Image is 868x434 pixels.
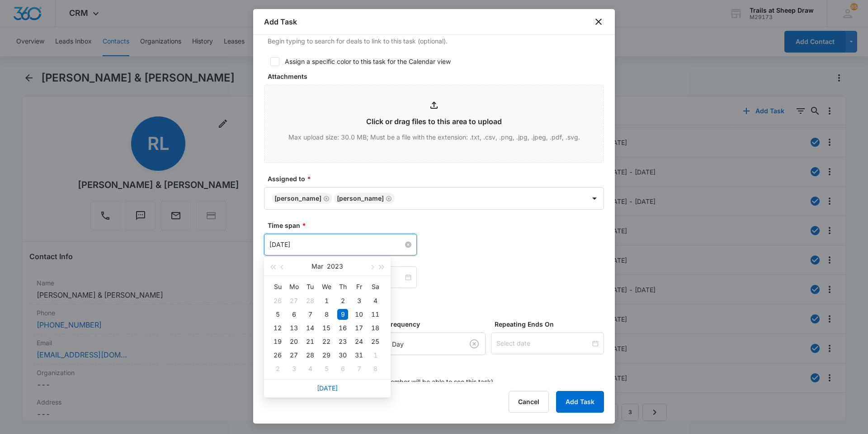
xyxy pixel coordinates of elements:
[272,295,283,306] div: 26
[318,348,335,362] td: 2023-03-29
[305,350,316,361] div: 28
[272,363,283,374] div: 2
[321,350,332,361] div: 29
[286,362,302,376] td: 2023-04-03
[321,195,330,202] div: Remove Edgar Jimenez
[286,280,302,294] th: Mo
[321,363,332,374] div: 5
[370,295,381,306] div: 4
[286,348,302,362] td: 2023-03-27
[351,321,367,335] td: 2023-03-17
[335,308,351,321] td: 2023-03-09
[305,295,316,306] div: 28
[268,174,608,183] label: Assigned to
[370,363,381,374] div: 8
[351,362,367,376] td: 2023-04-07
[351,348,367,362] td: 2023-03-31
[288,323,299,333] div: 13
[337,350,348,361] div: 30
[302,321,318,335] td: 2023-03-14
[269,321,286,335] td: 2023-03-12
[318,308,335,321] td: 2023-03-08
[337,309,348,320] div: 9
[405,241,411,248] span: close-circle
[354,363,364,374] div: 7
[556,391,604,413] button: Add Task
[269,308,286,321] td: 2023-03-05
[370,323,381,333] div: 18
[351,280,367,294] th: Fr
[337,323,348,333] div: 16
[367,294,383,308] td: 2023-03-04
[288,336,299,347] div: 20
[337,295,348,306] div: 2
[337,363,348,374] div: 6
[305,363,316,374] div: 4
[367,280,383,294] th: Sa
[335,335,351,348] td: 2023-03-23
[268,221,608,230] label: Time span
[367,348,383,362] td: 2023-04-01
[351,308,367,321] td: 2023-03-10
[274,195,321,202] div: [PERSON_NAME]
[318,362,335,376] td: 2023-04-05
[354,323,364,333] div: 17
[286,335,302,348] td: 2023-03-20
[286,294,302,308] td: 2023-02-27
[302,348,318,362] td: 2023-03-28
[335,348,351,362] td: 2023-03-30
[288,350,299,361] div: 27
[321,309,332,320] div: 8
[354,309,364,320] div: 10
[354,350,364,361] div: 31
[318,294,335,308] td: 2023-03-01
[335,280,351,294] th: Th
[351,335,367,348] td: 2023-03-24
[269,335,286,348] td: 2023-03-19
[302,308,318,321] td: 2023-03-07
[337,195,384,202] div: [PERSON_NAME]
[269,294,286,308] td: 2023-02-26
[321,295,332,306] div: 1
[272,350,283,361] div: 26
[354,295,364,306] div: 3
[496,338,590,348] input: Select date
[335,321,351,335] td: 2023-03-16
[370,309,381,320] div: 11
[354,336,364,347] div: 24
[305,309,316,320] div: 7
[268,36,604,46] p: Begin typing to search for deals to link to this task (optional).
[288,363,299,374] div: 3
[272,323,283,333] div: 12
[351,294,367,308] td: 2023-03-03
[384,195,392,202] div: Remove Ethan Esparza-Escobar
[593,16,604,27] button: close
[269,240,403,250] input: Mar 9, 2023
[370,350,381,361] div: 1
[509,391,549,413] button: Cancel
[286,308,302,321] td: 2023-03-06
[305,323,316,333] div: 14
[305,336,316,347] div: 21
[286,321,302,335] td: 2023-03-13
[318,280,335,294] th: We
[269,348,286,362] td: 2023-03-26
[288,309,299,320] div: 6
[302,280,318,294] th: Tu
[264,16,297,27] h1: Add Task
[321,336,332,347] div: 22
[318,321,335,335] td: 2023-03-15
[302,294,318,308] td: 2023-02-28
[272,309,283,320] div: 5
[269,280,286,294] th: Su
[367,362,383,376] td: 2023-04-08
[467,337,481,351] button: Clear
[387,319,489,329] label: Frequency
[288,295,299,306] div: 27
[268,72,608,81] label: Attachments
[321,323,332,333] div: 15
[318,335,335,348] td: 2023-03-22
[317,384,338,392] a: [DATE]
[495,319,608,329] label: Repeating Ends On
